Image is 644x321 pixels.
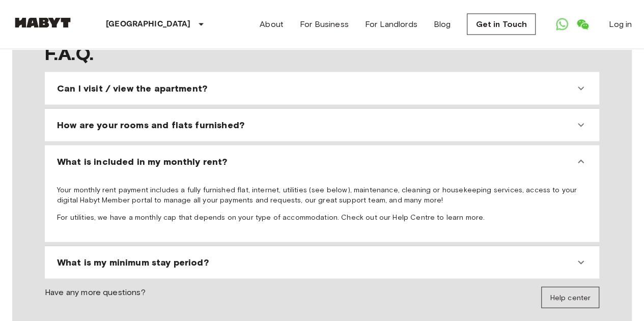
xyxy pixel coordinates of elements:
[550,294,591,302] span: Help center
[12,18,73,28] img: Habyt
[57,119,244,131] span: How are your rooms and flats furnished?
[106,18,191,31] p: [GEOGRAPHIC_DATA]
[260,18,284,31] a: About
[57,185,587,206] p: Your monthly rent payment includes a fully furnished flat, internet, utilities (see below), maint...
[45,43,599,64] span: F.A.Q.
[57,156,227,168] span: What is included in my monthly rent?
[57,82,207,95] span: Can I visit / view the apartment?
[49,113,595,137] div: How are your rooms and flats furnished?
[49,250,595,275] div: What is my minimum stay period?
[467,14,536,35] a: Get in Touch
[49,150,595,174] div: What is included in my monthly rent?
[434,18,451,31] a: Blog
[57,213,587,223] p: For utilities, we have a monthly cap that depends on your type of accommodation. Check out our He...
[300,18,349,31] a: For Business
[45,287,146,308] span: Have any more questions?
[572,14,593,35] a: Open WeChat
[365,18,417,31] a: For Landlords
[57,256,209,269] span: What is my minimum stay period?
[609,18,632,31] a: Log in
[552,14,572,35] a: Open WhatsApp
[541,287,599,308] a: Help center
[49,76,595,101] div: Can I visit / view the apartment?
